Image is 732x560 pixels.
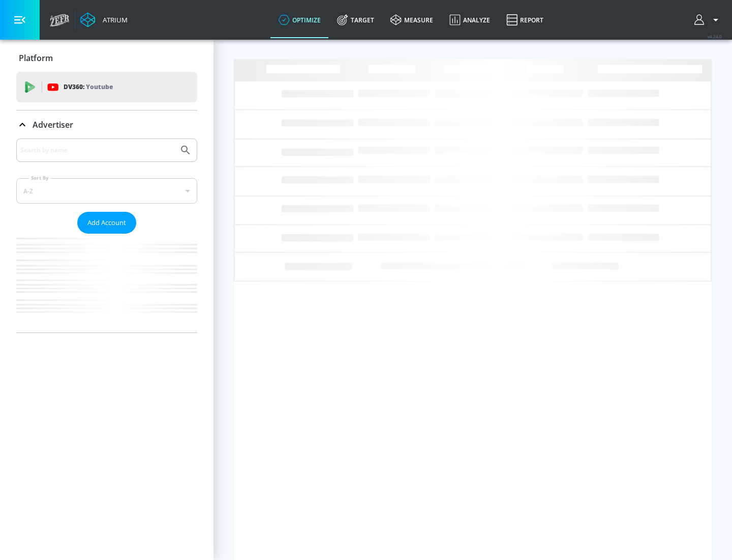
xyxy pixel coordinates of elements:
label: Sort By [29,175,51,181]
button: Add Account [77,212,136,234]
div: Platform [16,44,197,72]
p: DV360: [64,81,113,93]
span: v 4.24.0 [708,34,722,39]
a: Analyze [441,2,498,38]
div: Advertiser [16,110,197,139]
p: Advertiser [33,119,73,130]
div: Advertiser [16,138,197,332]
a: Atrium [80,12,128,27]
span: Add Account [87,217,126,229]
p: Youtube [86,81,113,92]
div: DV360: Youtube [16,72,197,102]
div: A-Z [16,178,197,204]
p: Platform [19,52,53,64]
a: Report [498,2,552,38]
input: Search by name [20,144,174,157]
nav: list of Advertiser [16,234,197,332]
a: measure [382,2,441,38]
a: optimize [270,2,329,38]
div: Atrium [99,15,128,24]
a: Target [329,2,382,38]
